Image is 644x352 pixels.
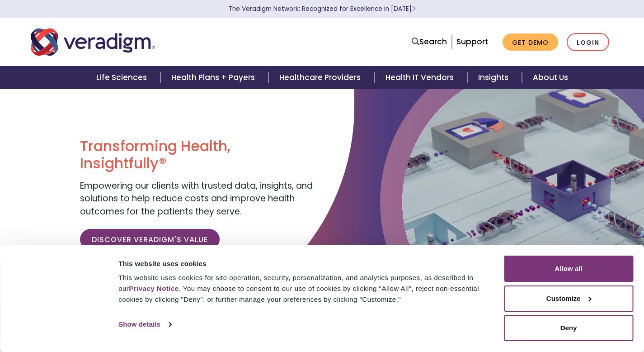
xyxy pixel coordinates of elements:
[412,5,416,13] span: Learn More
[467,66,522,89] a: Insights
[567,33,609,52] a: Login
[522,66,579,89] a: About Us
[229,5,416,13] a: The Veradigm Network: Recognized for Excellence in [DATE]Learn More
[268,66,374,89] a: Healthcare Providers
[412,36,447,48] a: Search
[375,66,467,89] a: Health IT Vendors
[80,229,220,250] a: Discover Veradigm's Value
[504,315,633,341] button: Deny
[118,318,171,331] a: Show details
[503,33,558,51] a: Get Demo
[85,66,160,89] a: Life Sciences
[456,36,488,47] a: Support
[504,256,633,282] button: Allow all
[31,27,155,57] img: Veradigm logo
[118,272,494,305] div: This website uses cookies for site operation, security, personalization, and analytics purposes, ...
[80,180,313,218] span: Empowering our clients with trusted data, insights, and solutions to help reduce costs and improv...
[129,285,179,292] a: Privacy Notice
[118,258,494,269] div: This website uses cookies
[504,285,633,312] button: Customize
[80,138,315,172] h1: Transforming Health, Insightfully®
[160,66,268,89] a: Health Plans + Payers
